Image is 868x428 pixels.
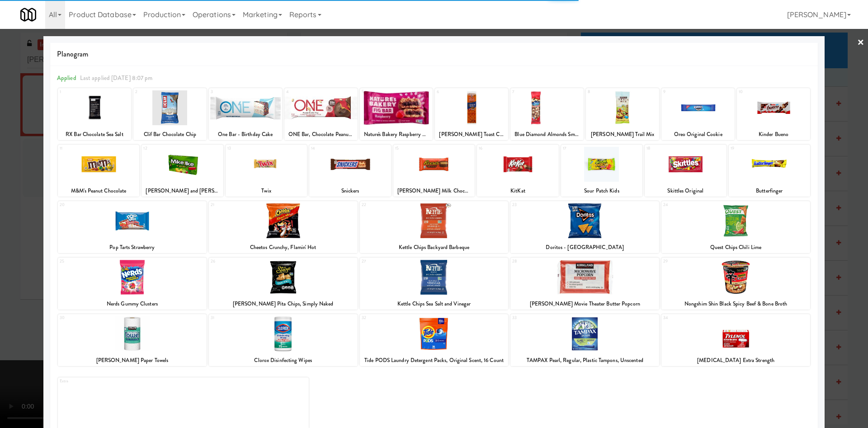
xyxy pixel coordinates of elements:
[209,258,358,310] div: 26[PERSON_NAME] Pita Chips, Simply Naked
[133,88,207,140] div: 2Clif Bar Chocolate Chip
[739,88,774,96] div: 10
[661,129,735,140] div: Oreo Original Cookie
[60,377,183,385] div: Extra
[663,201,736,209] div: 24
[512,242,658,253] div: Doritos - [GEOGRAPHIC_DATA]
[286,88,321,96] div: 4
[209,201,358,253] div: 21Cheetos Crunchy, Flamin' Hot
[663,298,809,310] div: Nongshim Shin Black Spicy Beef & Bone Broth
[360,314,509,366] div: 32Tide PODS Laundry Detergent Packs, Original Scent, 16 Count
[60,145,99,152] div: 11
[60,314,132,322] div: 30
[512,201,585,209] div: 23
[663,314,736,322] div: 34
[360,129,433,140] div: Nature's Bakery Raspberry Fig Bar
[479,145,518,152] div: 16
[58,258,207,310] div: 25Nerds Gummy Clusters
[362,258,434,265] div: 27
[663,355,809,366] div: [MEDICAL_DATA] Extra Strength
[58,88,131,140] div: 1RX Bar Chocolate Sea Salt
[227,185,306,197] div: Twix
[361,298,507,310] div: Kettle Chips Sea Salt and Vinegar
[561,145,642,197] div: 17Sour Patch Kids
[362,201,434,209] div: 22
[142,145,223,197] div: 12[PERSON_NAME] and [PERSON_NAME] Original
[661,201,810,253] div: 24Quest Chips Chili Lime
[361,355,507,366] div: Tide PODS Laundry Detergent Packs, Original Scent, 16 Count
[361,242,507,253] div: Kettle Chips Backyard Barbeque
[209,129,282,140] div: One Bar - Birthday Cake
[210,355,356,366] div: Clorox Disinfecting Wipes
[730,185,809,197] div: Butterfinger
[58,145,139,197] div: 11M&M's Peanut Chocolate
[510,314,659,366] div: 33TAMPAX Pearl, Regular, Plastic Tampons, Unscented
[135,129,205,140] div: Clif Bar Chocolate Chip
[133,129,207,140] div: Clif Bar Chocolate Chip
[510,298,659,310] div: [PERSON_NAME] Movie Theater Butter Popcorn
[561,185,642,197] div: Sour Patch Kids
[362,88,396,96] div: 5
[360,355,509,366] div: Tide PODS Laundry Detergent Packs, Original Scent, 16 Count
[661,258,810,310] div: 29Nongshim Shin Black Spicy Beef & Bone Broth
[645,145,726,197] div: 18Skittles Original
[857,29,864,57] a: ×
[510,258,659,310] div: 28[PERSON_NAME] Movie Theater Butter Popcorn
[209,242,358,253] div: Cheetos Crunchy, Flamin' Hot
[57,74,76,82] span: Applied
[437,88,472,96] div: 6
[393,185,475,197] div: [PERSON_NAME] Milk Chocolate Peanut Butter
[60,88,94,96] div: 1
[59,242,205,253] div: Pop Tarts Strawberry
[729,185,810,197] div: Butterfinger
[663,258,736,265] div: 29
[360,88,433,140] div: 5Nature's Bakery Raspberry Fig Bar
[59,298,205,310] div: Nerds Gummy Clusters
[59,129,130,140] div: RX Bar Chocolate Sea Salt
[284,129,358,140] div: ONE Bar, Chocolate Peanut Butter Cup
[360,258,509,310] div: 27Kettle Chips Sea Salt and Vinegar
[227,145,266,152] div: 13
[731,145,769,152] div: 19
[587,129,658,140] div: [PERSON_NAME] Trail Mix
[661,314,810,366] div: 34[MEDICAL_DATA] Extra Strength
[361,129,432,140] div: Nature's Bakery Raspberry Fig Bar
[586,88,659,140] div: 8[PERSON_NAME] Trail Mix
[80,74,153,82] span: Last applied [DATE] 8:07 pm
[311,185,389,197] div: Snickers
[661,355,810,366] div: [MEDICAL_DATA] Extra Strength
[395,185,473,197] div: [PERSON_NAME] Milk Chocolate Peanut Butter
[58,129,131,140] div: RX Bar Chocolate Sea Salt
[588,88,623,96] div: 8
[512,355,658,366] div: TAMPAX Pearl, Regular, Plastic Tampons, Unscented
[209,88,282,140] div: 3One Bar - Birthday Cake
[59,185,138,197] div: M&M's Peanut Chocolate
[360,298,509,310] div: Kettle Chips Sea Salt and Vinegar
[435,129,508,140] div: [PERSON_NAME] Toast Chee Peanut Butter
[586,129,659,140] div: [PERSON_NAME] Trail Mix
[663,129,733,140] div: Oreo Original Cookie
[510,88,584,140] div: 7Blue Diamond Almonds Smokehouse
[211,258,283,265] div: 26
[209,314,358,366] div: 31Clorox Disinfecting Wipes
[646,145,685,152] div: 18
[393,145,475,197] div: 15[PERSON_NAME] Milk Chocolate Peanut Butter
[738,129,809,140] div: Kinder Bueno
[737,129,810,140] div: Kinder Bueno
[210,298,356,310] div: [PERSON_NAME] Pita Chips, Simply Naked
[661,298,810,310] div: Nongshim Shin Black Spicy Beef & Bone Broth
[477,145,558,197] div: 16KitKat
[510,355,659,366] div: TAMPAX Pearl, Regular, Plastic Tampons, Unscented
[645,185,726,197] div: Skittles Original
[563,145,602,152] div: 17
[661,242,810,253] div: Quest Chips Chili Lime
[360,242,509,253] div: Kettle Chips Backyard Barbeque
[362,314,434,322] div: 32
[510,201,659,253] div: 23Doritos - [GEOGRAPHIC_DATA]
[512,314,585,322] div: 33
[60,258,132,265] div: 25
[210,129,281,140] div: One Bar - Birthday Cake
[143,185,222,197] div: [PERSON_NAME] and [PERSON_NAME] Original
[478,185,557,197] div: KitKat
[210,242,356,253] div: Cheetos Crunchy, Flamin' Hot
[729,145,810,197] div: 19Butterfinger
